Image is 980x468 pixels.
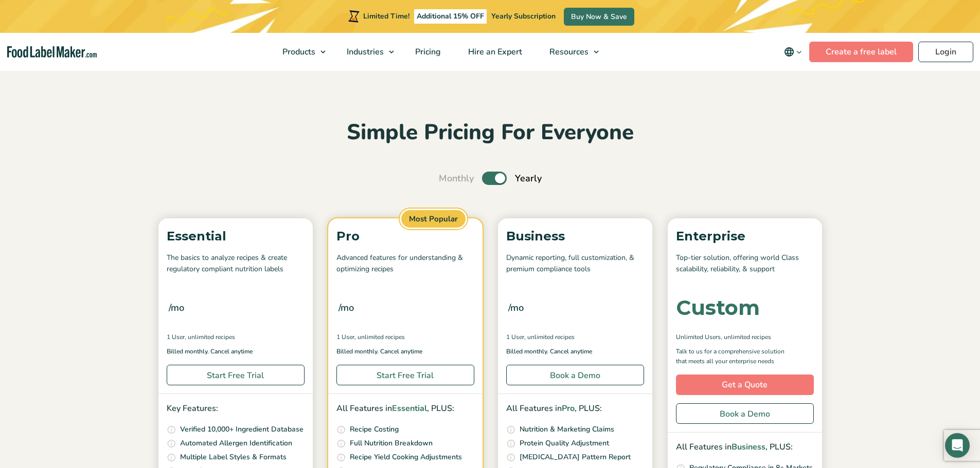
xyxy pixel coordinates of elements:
p: All Features in , PLUS: [676,441,814,454]
span: /mo [169,301,184,315]
span: Limited Time! [363,11,409,21]
p: Nutrition & Marketing Claims [520,424,614,435]
p: Advanced features for understanding & optimizing recipes [336,252,474,275]
span: Yearly Subscription [491,11,556,21]
p: Billed monthly. Cancel anytime [167,347,305,357]
span: Pro [562,403,575,414]
span: , Unlimited Recipes [354,332,405,342]
p: Dynamic reporting, full customization, & premium compliance tools [506,252,644,275]
p: Talk to us for a comprehensive solution that meets all your enterprise needs [676,347,794,366]
p: Recipe Yield Cooking Adjustments [350,452,462,463]
span: Products [279,46,316,58]
span: /mo [508,301,524,315]
p: Enterprise [676,227,814,246]
p: All Features in , PLUS: [336,402,474,416]
a: Industries [333,33,399,71]
div: Custom [676,297,760,318]
a: Buy Now & Save [564,8,634,26]
label: Toggle [482,172,507,185]
span: , Unlimited Recipes [185,332,235,342]
a: Start Free Trial [336,365,474,385]
a: Get a Quote [676,375,814,395]
p: Protein Quality Adjustment [520,438,609,449]
span: 1 User [506,332,524,342]
a: Hire an Expert [455,33,533,71]
span: Pricing [412,46,442,58]
span: Resources [546,46,590,58]
span: Monthly [439,172,474,185]
a: Start Free Trial [167,365,305,385]
span: Industries [344,46,385,58]
span: /mo [338,301,354,315]
p: Top-tier solution, offering world Class scalability, reliability, & support [676,252,814,275]
p: [MEDICAL_DATA] Pattern Report [520,452,631,463]
p: The basics to analyze recipes & create regulatory compliant nutrition labels [167,252,305,275]
p: Recipe Costing [350,424,399,435]
div: Open Intercom Messenger [945,433,970,458]
a: Create a free label [809,42,913,62]
span: Additional 15% OFF [414,9,487,24]
p: Automated Allergen Identification [180,438,292,449]
p: All Features in , PLUS: [506,402,644,416]
span: , Unlimited Recipes [524,332,575,342]
span: Most Popular [400,209,467,230]
p: Essential [167,227,305,246]
span: Essential [392,403,427,414]
span: Business [732,441,765,453]
span: Unlimited Users [676,332,721,342]
a: Resources [536,33,604,71]
p: Billed monthly. Cancel anytime [506,347,644,357]
a: Products [269,33,331,71]
p: Billed monthly. Cancel anytime [336,347,474,357]
a: Book a Demo [676,403,814,424]
p: Business [506,227,644,246]
span: Hire an Expert [465,46,523,58]
span: 1 User [167,332,185,342]
span: , Unlimited Recipes [721,332,771,342]
p: Key Features: [167,402,305,416]
span: 1 User [336,332,354,342]
a: Login [918,42,973,62]
p: Full Nutrition Breakdown [350,438,433,449]
a: Book a Demo [506,365,644,385]
a: Pricing [402,33,452,71]
h2: Simple Pricing For Everyone [153,119,827,147]
p: Pro [336,227,474,246]
span: Yearly [515,172,542,185]
p: Multiple Label Styles & Formats [180,452,287,463]
p: Verified 10,000+ Ingredient Database [180,424,304,435]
